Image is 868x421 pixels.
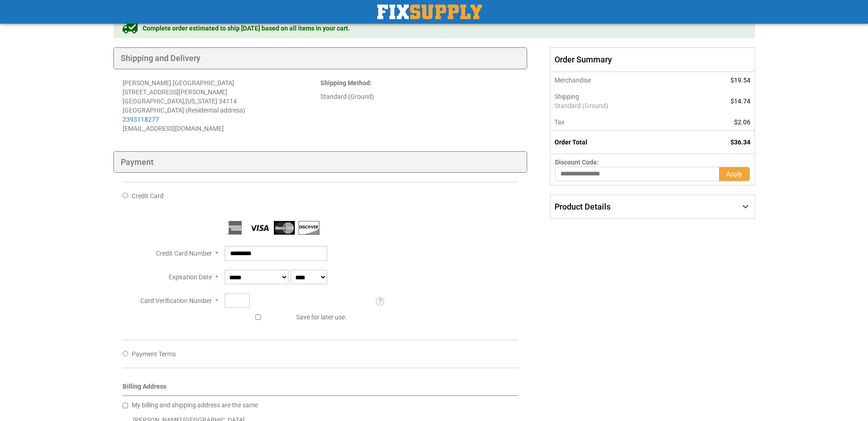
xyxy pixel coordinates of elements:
[320,79,370,87] span: Shipping Method
[719,167,750,181] button: Apply
[377,5,482,19] a: store logo
[550,72,690,88] th: Merchandise
[320,79,372,87] strong: :
[274,221,295,235] img: MasterCard
[123,382,519,396] div: Billing Address
[140,297,212,304] span: Card Verification Number
[726,170,742,178] span: Apply
[132,192,164,200] span: Credit Card
[132,350,176,358] span: Payment Terms
[320,92,518,101] div: Standard (Ground)
[555,202,611,211] span: Product Details
[555,159,599,166] span: Discount Code:
[730,77,750,84] span: $19.54
[377,5,482,19] img: Fix Industrial Supply
[555,101,685,110] span: Standard (Ground)
[113,151,528,173] div: Payment
[123,116,159,123] a: 2393118277
[555,93,579,100] span: Shipping
[249,221,270,235] img: Visa
[298,221,319,235] img: Discover
[132,401,258,409] span: My billing and shipping address are the same
[296,313,347,321] span: Save for later use.
[730,98,750,105] span: $14.74
[185,98,217,105] span: [US_STATE]
[734,118,750,126] span: $2.06
[169,273,212,281] span: Expiration Date
[123,78,320,133] address: [PERSON_NAME] [GEOGRAPHIC_DATA] [STREET_ADDRESS][PERSON_NAME] [GEOGRAPHIC_DATA] , 34114 [GEOGRAPH...
[550,114,690,131] th: Tax
[225,221,246,235] img: American Express
[156,250,212,257] span: Credit Card Number
[730,139,750,146] span: $36.34
[143,24,350,33] span: Complete order estimated to ship [DATE] based on all items in your cart.
[550,47,755,72] span: Order Summary
[113,47,528,69] div: Shipping and Delivery
[123,125,224,132] span: [EMAIL_ADDRESS][DOMAIN_NAME]
[555,139,587,146] strong: Order Total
